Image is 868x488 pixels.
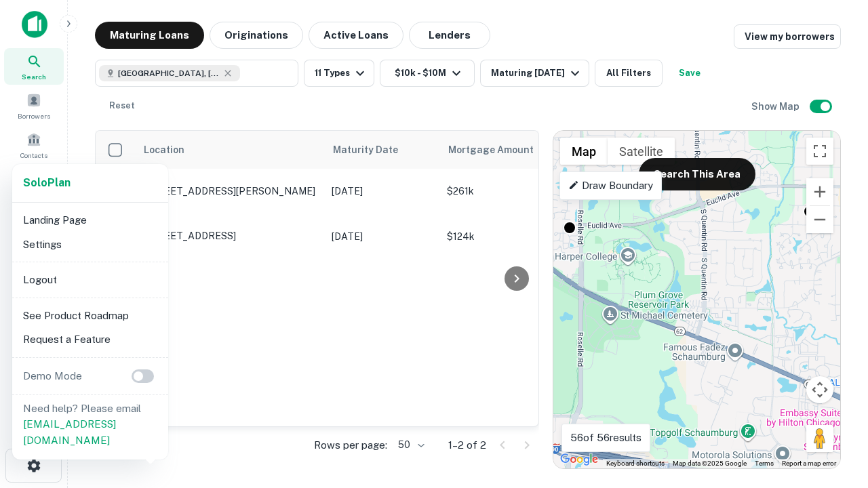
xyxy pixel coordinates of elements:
[23,418,116,446] a: [EMAIL_ADDRESS][DOMAIN_NAME]
[18,232,163,257] li: Settings
[18,327,163,352] li: Request a Feature
[23,175,71,191] a: SoloPlan
[18,268,163,292] li: Logout
[18,368,87,384] p: Demo Mode
[18,208,163,232] li: Landing Page
[23,401,157,449] p: Need help? Please email
[23,176,71,189] strong: Solo Plan
[18,304,163,328] li: See Product Roadmap
[800,336,868,401] iframe: Chat Widget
